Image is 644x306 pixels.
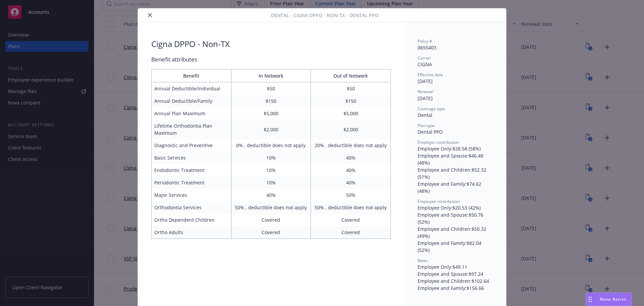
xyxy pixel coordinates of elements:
[231,164,311,176] td: 10%
[152,176,231,189] td: Periodontic Treatment
[152,214,231,226] td: Ortho Dependent Children
[418,204,493,211] div: Employee Only : $20.53 (42%)
[418,72,443,78] span: Effective date
[311,70,391,82] th: Out of Network
[418,112,493,119] div: Dental
[586,293,594,306] div: Drag to move
[152,95,231,107] td: Annual Deductible/Family
[586,293,632,306] button: Nova Assist
[418,38,432,44] span: Policy #
[311,201,391,214] td: 50% , deductible does not apply
[231,107,311,120] td: $5,000
[418,263,493,270] div: Employee Only : $49.11
[418,180,493,194] div: Employee and Family : $74.62 (48%)
[311,164,391,176] td: 40%
[418,61,493,68] div: CIGNA
[418,55,431,61] span: Carrier
[152,151,231,164] td: Basic Services
[152,139,231,151] td: Diagnostic and Preventive
[146,11,154,19] button: close
[418,128,493,135] div: Dental PPO
[231,82,311,95] td: $50
[231,214,311,226] td: Covered
[418,106,445,112] span: Coverage type
[418,285,493,292] div: Employee and Family : $156.66
[418,225,493,239] div: Employee and Children : $50.32 (49%)
[151,55,391,64] div: Benefit attributes
[152,107,231,120] td: Annual Plan Maximum
[152,164,231,176] td: Endodontic Treatment
[231,70,311,82] th: In Network
[418,123,435,128] span: Plan type
[311,151,391,164] td: 40%
[418,95,493,102] div: [DATE]
[418,277,493,285] div: Employee and Children : $102.64
[231,176,311,189] td: 10%
[231,151,311,164] td: 10%
[418,199,460,204] span: Employee contribution
[418,89,433,94] span: Renewal
[152,201,231,214] td: Orthodontia Services
[418,258,428,263] span: Rates
[600,296,626,302] span: Nova Assist
[231,201,311,214] td: 50% , deductible does not apply
[152,70,231,82] th: Benefit
[311,95,391,107] td: $150
[311,120,391,139] td: $2,000
[152,120,231,139] td: Lifetime Orthodontia Plan Maximum
[231,139,311,151] td: 0% , deductible does not apply
[418,139,459,145] span: Employer contribution
[231,189,311,201] td: 40%
[418,152,493,166] div: Employee and Spouse : $46.48 (48%)
[311,107,391,120] td: $5,000
[231,226,311,239] td: Covered
[271,12,379,19] span: Dental - Cigna DPPO - Non-TX - Dental PPO
[231,120,311,139] td: $2,000
[418,145,493,152] div: Employee Only : $28.58 (58%)
[311,82,391,95] td: $50
[418,211,493,225] div: Employee and Spouse : $50.76 (52%)
[231,95,311,107] td: $150
[152,226,231,239] td: Ortho Adults
[151,38,230,50] div: Cigna DPPO - Non-TX
[418,44,493,51] div: 0655403
[418,270,493,277] div: Employee and Spouse : $97.24
[311,214,391,226] td: Covered
[311,139,391,151] td: 20% , deductible does not apply
[418,166,493,180] div: Employee and Children : $52.32 (51%)
[311,189,391,201] td: 50%
[311,176,391,189] td: 40%
[418,78,493,85] div: [DATE]
[152,82,231,95] td: Annual Deductible/Individual
[418,239,493,254] div: Employee and Family : $82.04 (52%)
[152,189,231,201] td: Major Services
[311,226,391,239] td: Covered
